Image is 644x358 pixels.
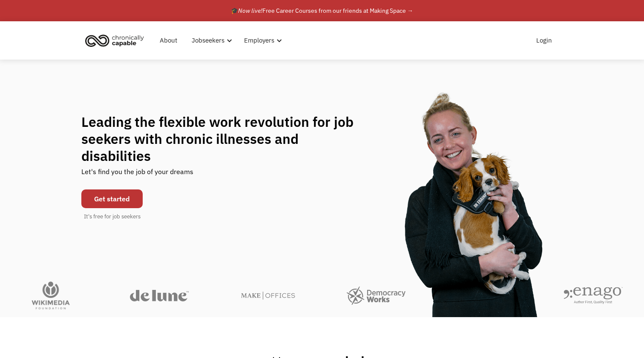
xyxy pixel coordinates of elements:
div: Let's find you the job of your dreams [81,164,193,185]
em: Now live! [238,7,262,14]
img: Chronically Capable logo [83,31,147,50]
div: Jobseekers [192,35,224,46]
div: 🎓 Free Career Courses from our friends at Making Space → [231,6,413,16]
div: Employers [244,35,274,46]
a: Login [531,27,557,54]
h1: Leading the flexible work revolution for job seekers with chronic illnesses and disabilities [81,113,370,164]
div: It's free for job seekers [84,212,141,221]
a: About [155,27,182,54]
a: Get started [81,189,143,208]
